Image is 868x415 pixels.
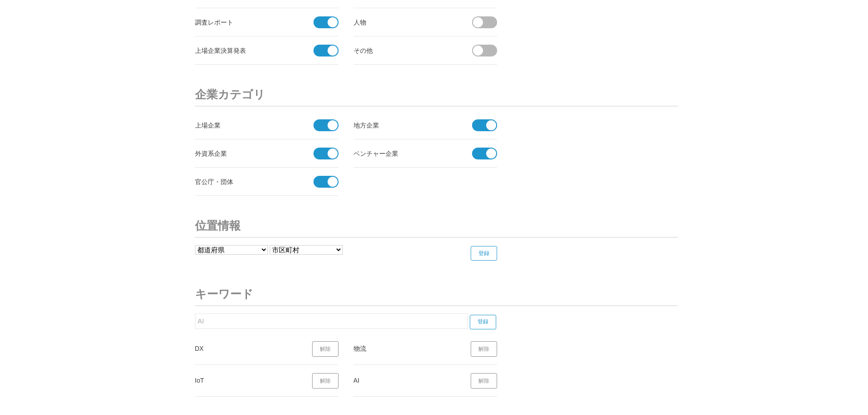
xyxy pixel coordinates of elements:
[195,214,678,238] h3: 位置情報
[354,119,456,131] div: 地方企業
[195,313,468,329] input: キーワードを入力
[195,148,298,159] div: 外資系企業
[195,83,678,107] h3: 企業カテゴリ
[195,16,298,28] div: 調査レポート
[195,176,298,187] div: 官公庁・団体
[195,374,298,386] div: IoT
[195,282,678,306] h3: キーワード
[354,16,456,28] div: 人物
[354,343,456,354] div: 物流
[471,246,497,261] input: 登録
[471,341,497,357] a: 解除
[195,45,298,56] div: 上場企業決算発表
[312,341,339,357] a: 解除
[471,373,497,389] a: 解除
[354,148,456,159] div: ベンチャー企業
[354,45,456,56] div: その他
[470,315,496,329] input: 登録
[195,343,298,354] div: DX
[354,374,456,386] div: AI
[312,373,339,389] a: 解除
[195,119,298,131] div: 上場企業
